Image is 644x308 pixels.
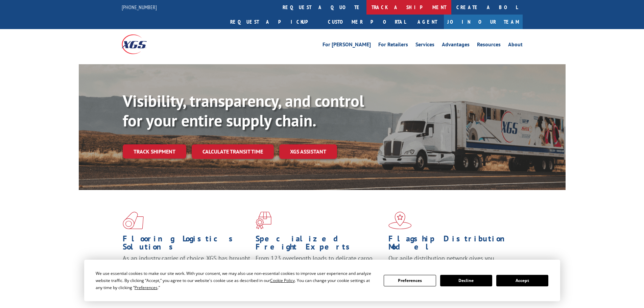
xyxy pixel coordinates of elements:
a: Join Our Team [444,15,523,29]
b: Visibility, transparency, and control for your entire supply chain. [123,90,364,131]
button: Decline [440,275,492,286]
h1: Specialized Freight Experts [256,235,383,254]
a: [PHONE_NUMBER] [122,4,157,10]
a: XGS ASSISTANT [279,144,337,159]
a: Track shipment [123,144,186,159]
a: Agent [411,15,444,29]
span: As an industry carrier of choice, XGS has brought innovation and dedication to flooring logistics... [123,254,250,278]
button: Preferences [384,275,436,286]
span: Cookie Policy [270,278,295,283]
h1: Flagship Distribution Model [388,235,516,254]
img: xgs-icon-flagship-distribution-model-red [388,212,412,229]
a: Resources [477,42,501,49]
a: Services [415,42,434,49]
div: Cookie Consent Prompt [84,260,560,301]
div: We use essential cookies to make our site work. With your consent, we may also use non-essential ... [96,270,376,291]
a: For Retailers [378,42,408,49]
a: Calculate transit time [192,144,274,159]
a: Request a pickup [225,15,323,29]
img: xgs-icon-total-supply-chain-intelligence-red [123,212,144,229]
a: Customer Portal [323,15,411,29]
span: Preferences [135,285,158,290]
a: Advantages [442,42,470,49]
h1: Flooring Logistics Solutions [123,235,251,254]
a: About [508,42,523,49]
a: For [PERSON_NAME] [323,42,371,49]
p: From 123 overlength loads to delicate cargo, our experienced staff knows the best way to move you... [256,254,383,284]
img: xgs-icon-focused-on-flooring-red [256,212,271,229]
button: Accept [496,275,548,286]
span: Our agile distribution network gives you nationwide inventory management on demand. [388,254,513,270]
